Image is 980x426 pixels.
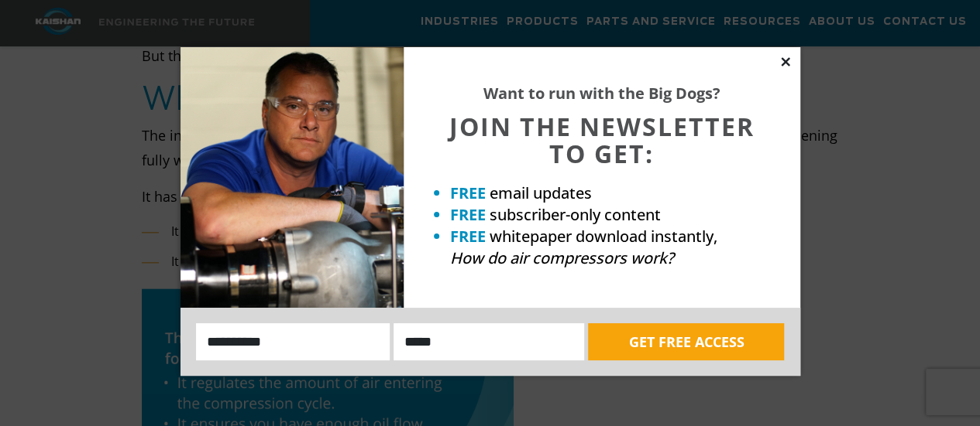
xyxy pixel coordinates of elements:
input: Email [394,323,584,360]
button: GET FREE ACCESS [588,323,784,360]
strong: Want to run with the Big Dogs? [483,83,720,104]
strong: FREE [450,182,486,203]
span: whitepaper download instantly, [490,226,717,247]
span: JOIN THE NEWSLETTER TO GET: [449,110,755,170]
strong: FREE [450,226,486,247]
strong: FREE [450,204,486,225]
input: Name: [196,323,390,360]
button: Close [779,55,793,69]
span: email updates [490,182,592,203]
span: subscriber-only content [490,204,661,225]
em: How do air compressors work? [450,247,674,268]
